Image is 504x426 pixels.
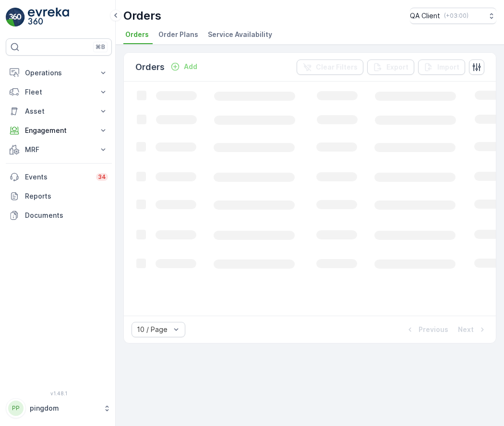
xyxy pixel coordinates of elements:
[6,63,112,83] button: Operations
[135,60,165,74] p: Orders
[6,390,112,396] span: v 1.48.1
[6,140,112,159] button: MRF
[419,325,448,334] p: Previous
[25,87,93,97] p: Fleet
[208,30,272,39] span: Service Availability
[96,43,105,51] p: ⌘B
[6,398,112,418] button: PPpingdom
[6,8,25,27] img: logo
[158,30,198,39] span: Order Plans
[6,206,112,225] a: Documents
[297,59,363,75] button: Clear Filters
[28,8,69,27] img: logo_light-DOdMpM7g.png
[6,167,112,187] a: Events34
[184,62,197,71] p: Add
[316,62,358,72] p: Clear Filters
[410,11,440,21] p: QA Client
[123,8,161,24] p: Orders
[410,8,496,24] button: QA Client(+03:00)
[6,83,112,102] button: Fleet
[444,12,468,20] p: ( +03:00 )
[25,106,93,116] p: Asset
[6,102,112,121] button: Asset
[458,325,474,334] p: Next
[167,61,201,72] button: Add
[25,191,108,201] p: Reports
[437,62,459,72] p: Import
[457,324,488,335] button: Next
[6,187,112,206] a: Reports
[25,68,93,78] p: Operations
[25,172,90,182] p: Events
[8,401,24,416] div: PP
[25,126,93,135] p: Engagement
[30,403,98,413] p: pingdom
[386,62,408,72] p: Export
[125,30,149,39] span: Orders
[25,211,108,220] p: Documents
[404,324,449,335] button: Previous
[418,59,465,75] button: Import
[25,145,93,154] p: MRF
[367,59,414,75] button: Export
[98,173,106,181] p: 34
[6,121,112,140] button: Engagement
